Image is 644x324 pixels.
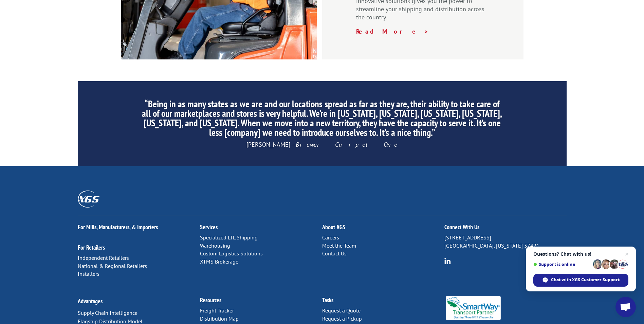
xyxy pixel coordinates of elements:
[200,234,258,241] a: Specialized LTL Shipping
[200,223,218,231] a: Services
[322,250,347,257] a: Contact Us
[200,258,238,265] a: XTMS Brokerage
[533,251,628,257] span: Questions? Chat with us!
[200,242,230,249] a: Warehousing
[615,297,636,317] a: Open chat
[78,191,99,207] img: XGS_Logos_ALL_2024_All_White
[78,244,105,251] a: For Retailers
[78,309,137,316] a: Supply Chain Intelligence
[141,99,502,141] h2: “Being in as many states as we are and our locations spread as far as they are, their ability to ...
[78,223,158,231] a: For Mills, Manufacturers, & Importers
[322,315,362,322] a: Request a Pickup
[200,250,263,257] a: Custom Logistics Solutions
[200,315,239,322] a: Distribution Map
[322,223,345,231] a: About XGS
[78,270,99,277] a: Installers
[551,277,620,283] span: Chat with XGS Customer Support
[444,234,567,250] p: [STREET_ADDRESS] [GEOGRAPHIC_DATA], [US_STATE] 37421
[533,262,590,267] span: Support is online
[356,28,429,35] a: Read More >
[322,234,339,241] a: Careers
[322,307,361,314] a: Request a Quote
[444,296,502,320] img: Smartway_Logo
[200,296,221,304] a: Resources
[78,297,103,305] a: Advantages
[533,274,628,287] span: Chat with XGS Customer Support
[296,141,398,148] em: Brewer Carpet One
[246,141,398,148] span: [PERSON_NAME] –
[78,263,147,269] a: National & Regional Retailers
[444,224,567,234] h2: Connect With Us
[444,258,451,264] img: group-6
[200,307,234,314] a: Freight Tracker
[322,242,356,249] a: Meet the Team
[78,254,129,261] a: Independent Retailers
[322,297,444,307] h2: Tasks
